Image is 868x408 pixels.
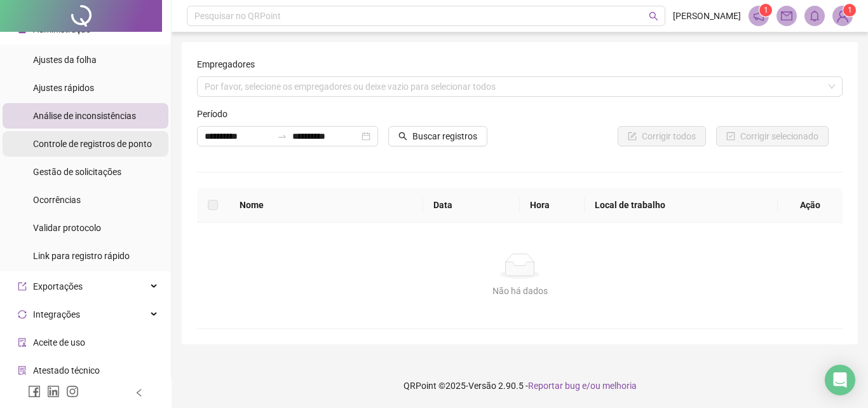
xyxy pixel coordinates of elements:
[33,167,121,177] span: Gestão de solicitações
[716,126,829,146] button: Corrigir selecionado
[33,337,85,348] span: Aceite de uso
[468,381,496,391] span: Versão
[33,195,81,205] span: Ocorrências
[135,388,144,397] span: left
[809,10,820,22] span: bell
[781,10,792,22] span: mail
[764,6,768,15] span: 1
[423,188,520,223] th: Data
[18,338,27,347] span: audit
[753,10,764,22] span: notification
[18,282,27,291] span: export
[33,55,97,65] span: Ajustes da folha
[825,365,855,395] div: Open Intercom Messenger
[33,251,130,261] span: Link para registro rápido
[843,4,856,17] sup: Atualize o seu contato no menu Meus Dados
[520,188,585,223] th: Hora
[673,9,741,23] span: [PERSON_NAME]
[33,139,152,149] span: Controle de registros de ponto
[33,111,136,121] span: Análise de inconsistências
[172,363,868,408] footer: QRPoint © 2025 - 2.90.5 -
[197,107,236,121] label: Período
[47,385,60,398] span: linkedin
[33,83,94,93] span: Ajustes rápidos
[585,188,778,223] th: Local de trabalho
[833,6,852,25] img: 86486
[66,385,79,398] span: instagram
[33,223,101,233] span: Validar protocolo
[28,385,41,398] span: facebook
[197,57,263,71] label: Empregadores
[528,381,637,391] span: Reportar bug e/ou melhoria
[277,131,287,141] span: to
[229,188,423,223] th: Nome
[398,132,407,141] span: search
[848,6,852,15] span: 1
[18,366,27,375] span: solution
[788,198,832,212] div: Ação
[277,131,287,141] span: swap-right
[412,129,477,143] span: Buscar registros
[212,284,827,298] div: Não há dados
[759,4,772,17] sup: 1
[33,365,100,376] span: Atestado técnico
[33,281,83,292] span: Exportações
[388,126,487,146] button: Buscar registros
[618,126,706,146] button: Corrigir todos
[649,11,658,21] span: search
[33,309,80,320] span: Integrações
[18,310,27,319] span: sync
